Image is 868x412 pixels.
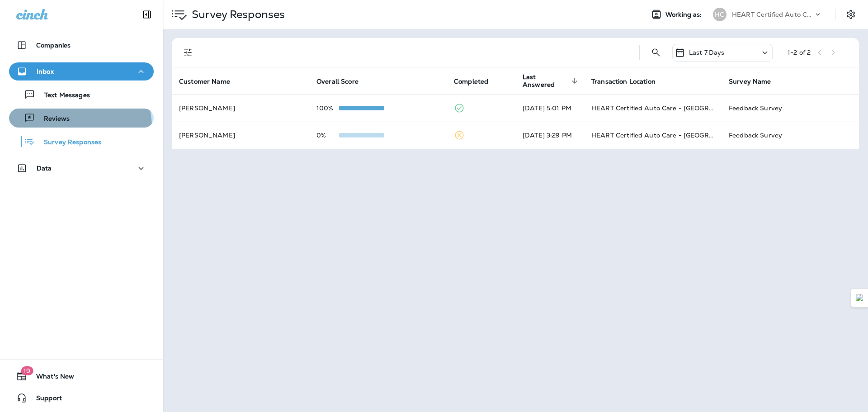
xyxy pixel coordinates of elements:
p: Reviews [35,115,70,123]
span: Customer Name [179,77,242,85]
span: 19 [21,366,33,375]
span: Survey Name [729,77,783,85]
td: HEART Certified Auto Care - [GEOGRAPHIC_DATA] [584,95,722,122]
span: Overall Score [316,77,370,85]
td: [DATE] 3:29 PM [515,122,584,149]
span: Last Answered [523,73,569,89]
td: Feedback Survey [722,122,859,149]
td: [PERSON_NAME] [172,95,309,122]
div: HC [713,8,726,21]
span: Last Answered [523,73,580,89]
div: 1 - 2 of 2 [788,49,811,56]
p: Data [37,165,52,172]
p: Survey Responses [35,138,101,147]
span: Working as: [665,11,704,19]
td: [DATE] 5:01 PM [515,95,584,122]
p: 100% [316,104,339,112]
span: Completed [454,77,500,85]
span: Support [27,394,62,405]
button: Search Survey Responses [647,43,665,62]
span: Survey Name [729,78,771,85]
span: Transaction Location [591,78,656,85]
button: Inbox [9,62,154,81]
td: [PERSON_NAME] [172,122,309,149]
td: HEART Certified Auto Care - [GEOGRAPHIC_DATA] [584,122,722,149]
button: Support [9,389,154,407]
span: Transaction Location [591,77,667,85]
button: Filters [179,43,197,62]
button: Text Messages [9,85,154,104]
p: Survey Responses [188,8,285,21]
span: Completed [454,78,488,85]
p: Inbox [37,68,54,75]
button: Companies [9,36,154,54]
button: Survey Responses [9,132,154,151]
p: Text Messages [35,91,90,100]
button: Collapse Sidebar [134,5,160,24]
button: Settings [843,6,859,23]
button: 19What's New [9,367,154,385]
button: Reviews [9,109,154,128]
p: Last 7 Days [689,49,725,56]
td: Feedback Survey [722,95,859,122]
button: Data [9,159,154,177]
span: Customer Name [179,78,230,85]
p: 0% [316,132,339,139]
p: Companies [36,42,71,49]
span: What's New [27,373,74,384]
img: Detect Auto [856,294,864,302]
span: Overall Score [316,78,359,85]
p: HEART Certified Auto Care [732,11,813,18]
